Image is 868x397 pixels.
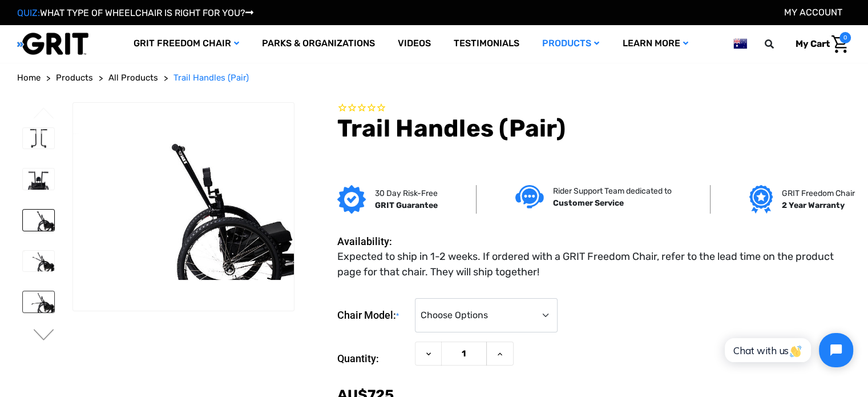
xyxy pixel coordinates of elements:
img: GRIT Trail Handles: pair of steel push handles with bike grips mounted to back of GRIT Freedom Chair [23,169,54,190]
a: Videos [386,25,442,62]
a: Products [531,25,611,62]
dd: Expected to ship in 1-2 weeks. If ordered with a GRIT Freedom Chair, refer to the lead time on th... [337,249,845,280]
a: Testimonials [442,25,531,62]
a: Trail Handles (Pair) [173,71,249,85]
img: Cart [831,35,848,53]
nav: Breadcrumb [17,71,851,85]
p: Rider Support Team dedicated to [553,185,672,197]
span: Products [56,73,93,83]
span: 0 [839,32,851,43]
span: All Products [108,73,158,83]
input: Search [770,32,787,56]
a: Account [784,7,842,18]
strong: 2 Year Warranty [782,200,845,210]
a: Learn More [611,25,699,62]
img: GRIT Guarantee [337,185,366,214]
span: Trail Handles (Pair) [173,73,249,83]
a: All Products [108,71,158,85]
a: Cart with 0 items [787,32,851,56]
span: Home [17,73,41,83]
iframe: Tidio Chat [712,323,863,377]
strong: GRIT Guarantee [375,200,438,210]
img: GRIT Trail Handles: pair of steel push handles with bike grips for use with GRIT Freedom Chair ou... [23,128,54,149]
button: Go to slide 2 of 3 [32,329,56,343]
span: Rated 0.0 out of 5 stars 0 reviews [337,102,851,115]
img: GRIT Trail Handles: side view of GRIT Freedom Chair with pair of steel push handles mounted on ba... [73,133,294,280]
p: GRIT Freedom Chair [782,187,855,199]
img: GRIT Trail Handles: side view of GRIT Freedom Chair with pair of steel push handles mounted on ba... [23,210,54,231]
img: Grit freedom [749,185,773,214]
label: Quantity: [337,342,409,376]
strong: Customer Service [553,198,624,208]
img: Customer service [515,185,544,208]
span: QUIZ: [17,7,40,18]
h1: Trail Handles (Pair) [337,114,851,143]
img: GRIT Trail Handles: side view of GRIT Freedom Chair outdoor wheelchair with push handles installe... [23,251,54,272]
img: GRIT All-Terrain Wheelchair and Mobility Equipment [17,32,88,55]
a: Products [56,71,93,85]
img: au.png [733,37,747,51]
p: 30 Day Risk-Free [375,187,438,199]
a: Home [17,71,41,85]
button: Go to slide 3 of 3 [32,107,56,121]
label: Chair Model: [337,298,409,333]
a: Parks & Organizations [251,25,386,62]
a: GRIT Freedom Chair [122,25,251,62]
span: My Cart [796,38,830,49]
a: QUIZ:WHAT TYPE OF WHEELCHAIR IS RIGHT FOR YOU? [17,7,253,18]
img: GRIT Trail Handles: side view of push handles on GRIT Freedom Chair, one at tall height, one at l... [23,291,54,312]
dt: Availability: [337,234,409,249]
